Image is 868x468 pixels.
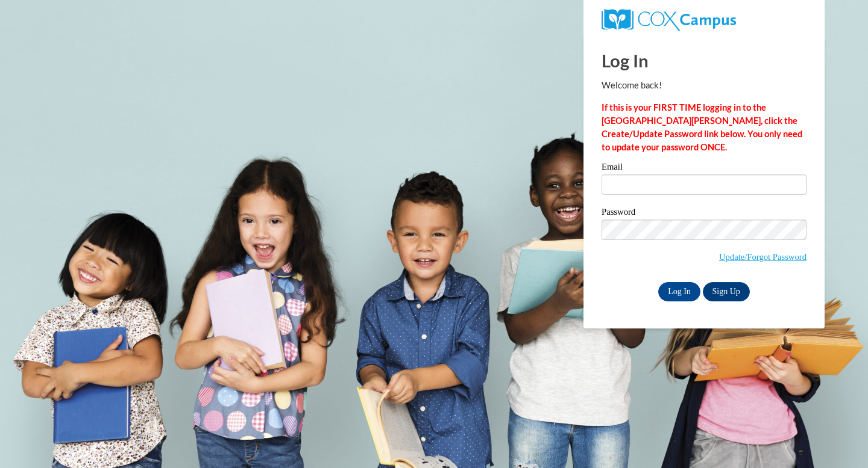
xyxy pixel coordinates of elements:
[602,9,736,31] img: COX Campus
[602,79,807,92] p: Welcome back!
[602,14,736,24] a: COX Campus
[658,282,700,301] input: Log In
[719,252,807,262] a: Update/Forgot Password
[602,162,807,174] label: Email
[602,48,807,73] h1: Log In
[602,102,802,152] strong: If this is your FIRST TIME logging in to the [GEOGRAPHIC_DATA][PERSON_NAME], click the Create/Upd...
[703,282,750,301] a: Sign Up
[602,208,807,220] label: Password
